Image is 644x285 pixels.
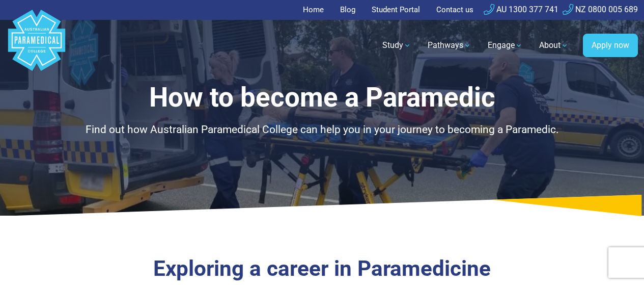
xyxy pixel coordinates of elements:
a: About [533,31,575,60]
h2: Exploring a career in Paramedicine [53,256,591,282]
a: Apply now [583,34,638,57]
h1: How to become a Paramedic [53,82,591,114]
p: Find out how Australian Paramedical College can help you in your journey to becoming a Paramedic. [53,122,591,138]
a: Study [376,31,417,60]
a: AU 1300 377 741 [484,5,558,14]
a: NZ 0800 005 689 [563,5,638,14]
a: Pathways [422,31,478,60]
a: Australian Paramedical College [6,20,67,71]
a: Engage [482,31,529,60]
